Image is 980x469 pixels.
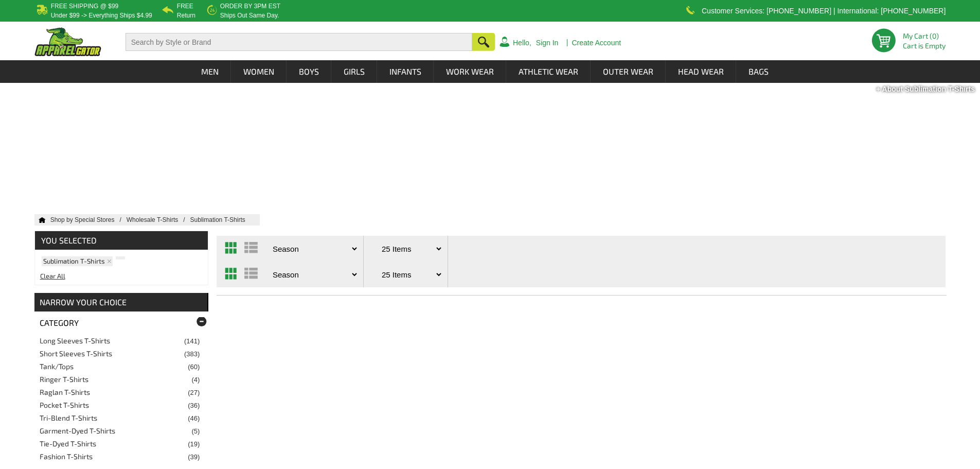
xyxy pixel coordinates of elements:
[536,39,559,46] a: Sign In
[177,12,195,19] p: Return
[184,336,200,346] span: (141)
[231,60,286,83] a: Women
[34,27,101,56] img: ApparelGator
[34,217,46,223] a: Home
[903,32,941,40] li: My Cart (0)
[666,60,736,83] a: Head Wear
[40,452,93,461] a: Fashion T-Shirts
[40,439,96,448] a: Tie-Dyed T-Shirts
[51,12,152,19] p: under $99 -> everything ships $4.99
[51,3,119,10] b: Free Shipping @ $99
[35,231,208,250] span: YOU SELECTED
[507,60,590,83] a: Athletic Wear
[40,388,90,396] a: Raglan T-Shirts
[40,349,112,358] a: Short Sleeves T-Shirts
[126,33,472,51] input: Search by Style or Brand
[702,8,946,14] p: Customer Services: [PHONE_NUMBER] | International: [PHONE_NUMBER]
[287,60,331,83] a: Boys
[191,375,200,385] span: (4)
[332,60,377,83] a: Girls
[40,336,110,345] a: Long Sleeves T-Shirts
[177,3,193,10] b: Free
[43,258,111,265] a: Sublimation T-Shirts
[378,60,433,83] a: Infants
[876,84,975,94] div: + About Sublimation T-Shirts
[188,452,200,462] span: (39)
[220,12,280,19] p: ships out same day.
[434,60,506,83] a: Work Wear
[190,216,256,223] a: Sublimation T-Shirts
[591,60,665,83] a: Outer Wear
[572,39,621,46] a: Create Account
[40,375,88,384] a: Ringer T-Shirts
[40,401,89,409] a: Pocket T-Shirts
[40,426,115,435] a: Garment-Dyed T-Shirts
[737,60,780,83] a: Bags
[40,413,97,422] a: Tri-Blend T-Shirts
[220,3,280,10] b: Order by 3PM EST
[127,216,190,223] a: Wholesale T-Shirts
[188,439,200,449] span: (19)
[188,401,200,411] span: (36)
[50,216,127,223] a: Shop by Special Stores
[184,349,200,359] span: (383)
[513,39,531,46] a: Hello,
[188,413,200,424] span: (46)
[903,42,946,49] span: Cart is Empty
[40,362,74,371] a: Tank/Tops
[188,388,200,398] span: (27)
[188,362,200,372] span: (60)
[189,60,230,83] a: Men
[191,426,200,437] span: (5)
[40,272,65,280] a: Clear All
[34,311,208,334] div: Category
[34,293,209,311] div: NARROW YOUR CHOICE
